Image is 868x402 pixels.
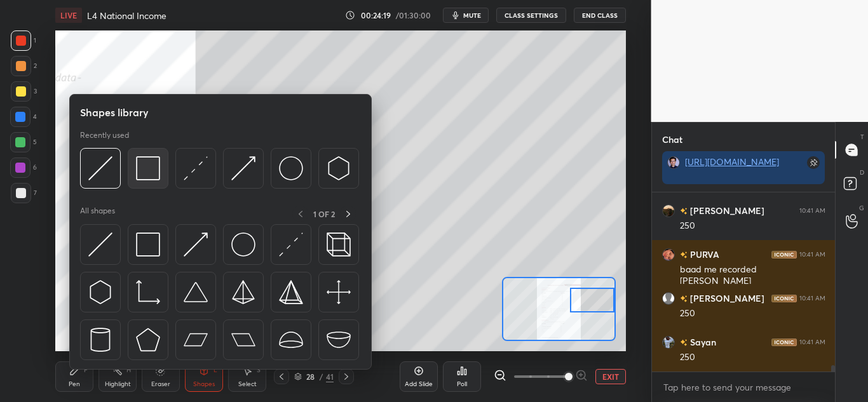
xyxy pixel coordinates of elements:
[84,367,88,373] div: P
[327,280,351,304] img: svg+xml;charset=utf-8,%3Csvg%20xmlns%3D%22http%3A%2F%2Fwww.w3.org%2F2000%2Fsvg%22%20width%3D%2240...
[771,295,797,302] img: iconic-dark.1390631f.png
[55,8,82,23] div: LIVE
[327,156,351,180] img: svg+xml;charset=utf-8,%3Csvg%20xmlns%3D%22http%3A%2F%2Fwww.w3.org%2F2000%2Fsvg%22%20width%3D%2230...
[231,328,255,352] img: svg+xml;charset=utf-8,%3Csvg%20xmlns%3D%22http%3A%2F%2Fwww.w3.org%2F2000%2Fsvg%22%20width%3D%2244...
[88,232,112,257] img: svg+xml;charset=utf-8,%3Csvg%20xmlns%3D%22http%3A%2F%2Fwww.w3.org%2F2000%2Fsvg%22%20width%3D%2230...
[860,168,864,177] p: D
[860,132,864,142] p: T
[326,371,334,382] div: 41
[11,81,37,102] div: 3
[88,156,112,180] img: svg+xml;charset=utf-8,%3Csvg%20xmlns%3D%22http%3A%2F%2Fwww.w3.org%2F2000%2Fsvg%22%20width%3D%2230...
[680,351,825,364] div: 250
[257,367,261,373] div: S
[457,381,467,387] div: Poll
[231,232,255,257] img: svg+xml;charset=utf-8,%3Csvg%20xmlns%3D%22http%3A%2F%2Fwww.w3.org%2F2000%2Fsvg%22%20width%3D%2236...
[238,381,257,387] div: Select
[771,251,797,258] img: iconic-dark.1390631f.png
[667,156,680,169] img: 5f78e08646bc44f99abb663be3a7d85a.jpg
[680,295,688,302] img: no-rating-badge.077c3623.svg
[214,367,217,373] div: L
[279,280,303,304] img: svg+xml;charset=utf-8,%3Csvg%20xmlns%3D%22http%3A%2F%2Fwww.w3.org%2F2000%2Fsvg%22%20width%3D%2234...
[151,381,170,387] div: Eraser
[88,280,112,304] img: svg+xml;charset=utf-8,%3Csvg%20xmlns%3D%22http%3A%2F%2Fwww.w3.org%2F2000%2Fsvg%22%20width%3D%2230...
[10,132,37,152] div: 5
[662,292,675,305] img: default.png
[595,369,626,384] button: EXIT
[662,336,675,349] img: 943dad87eabb45438cd5204a8cec5925.jpg
[799,251,825,258] div: 10:41 AM
[80,105,149,120] h5: Shapes library
[680,208,688,215] img: no-rating-badge.077c3623.svg
[799,338,825,346] div: 10:41 AM
[87,10,166,22] h4: L4 National Income
[231,280,255,304] img: svg+xml;charset=utf-8,%3Csvg%20xmlns%3D%22http%3A%2F%2Fwww.w3.org%2F2000%2Fsvg%22%20width%3D%2234...
[405,381,433,387] div: Add Slide
[136,280,160,304] img: svg+xml;charset=utf-8,%3Csvg%20xmlns%3D%22http%3A%2F%2Fwww.w3.org%2F2000%2Fsvg%22%20width%3D%2233...
[11,56,37,76] div: 2
[685,156,779,168] a: [URL][DOMAIN_NAME]
[688,248,719,261] h6: PURVA
[313,209,335,219] p: 1 OF 2
[652,192,836,372] div: grid
[680,307,825,320] div: 250
[463,11,481,20] span: mute
[184,280,208,304] img: svg+xml;charset=utf-8,%3Csvg%20xmlns%3D%22http%3A%2F%2Fwww.w3.org%2F2000%2Fsvg%22%20width%3D%2238...
[304,373,317,380] div: 28
[69,381,80,387] div: Pen
[688,291,764,305] h6: [PERSON_NAME]
[771,338,797,346] img: iconic-dark.1390631f.png
[680,339,688,346] img: no-rating-badge.077c3623.svg
[184,156,208,180] img: svg+xml;charset=utf-8,%3Csvg%20xmlns%3D%22http%3A%2F%2Fwww.w3.org%2F2000%2Fsvg%22%20width%3D%2230...
[574,8,626,23] button: End Class
[126,367,131,373] div: H
[11,183,37,203] div: 7
[688,204,764,217] h6: [PERSON_NAME]
[443,8,489,23] button: mute
[136,328,160,352] img: svg+xml;charset=utf-8,%3Csvg%20xmlns%3D%22http%3A%2F%2Fwww.w3.org%2F2000%2Fsvg%22%20width%3D%2234...
[279,232,303,257] img: svg+xml;charset=utf-8,%3Csvg%20xmlns%3D%22http%3A%2F%2Fwww.w3.org%2F2000%2Fsvg%22%20width%3D%2230...
[496,8,566,23] button: CLASS SETTINGS
[327,328,351,352] img: svg+xml;charset=utf-8,%3Csvg%20xmlns%3D%22http%3A%2F%2Fwww.w3.org%2F2000%2Fsvg%22%20width%3D%2238...
[799,295,825,302] div: 10:41 AM
[688,335,716,349] h6: Sayan
[799,207,825,215] div: 10:41 AM
[662,248,675,261] img: 93674a53cbd54b25ad4945d795c22713.jpg
[80,130,129,140] p: Recently used
[680,220,825,232] div: 250
[193,381,215,387] div: Shapes
[231,156,255,180] img: svg+xml;charset=utf-8,%3Csvg%20xmlns%3D%22http%3A%2F%2Fwww.w3.org%2F2000%2Fsvg%22%20width%3D%2230...
[184,232,208,257] img: svg+xml;charset=utf-8,%3Csvg%20xmlns%3D%22http%3A%2F%2Fwww.w3.org%2F2000%2Fsvg%22%20width%3D%2230...
[11,30,36,51] div: 1
[10,107,37,127] div: 4
[184,328,208,352] img: svg+xml;charset=utf-8,%3Csvg%20xmlns%3D%22http%3A%2F%2Fwww.w3.org%2F2000%2Fsvg%22%20width%3D%2244...
[279,328,303,352] img: svg+xml;charset=utf-8,%3Csvg%20xmlns%3D%22http%3A%2F%2Fwww.w3.org%2F2000%2Fsvg%22%20width%3D%2238...
[88,328,112,352] img: svg+xml;charset=utf-8,%3Csvg%20xmlns%3D%22http%3A%2F%2Fwww.w3.org%2F2000%2Fsvg%22%20width%3D%2228...
[680,264,825,288] div: baad me recorded [PERSON_NAME]
[327,232,351,257] img: svg+xml;charset=utf-8,%3Csvg%20xmlns%3D%22http%3A%2F%2Fwww.w3.org%2F2000%2Fsvg%22%20width%3D%2235...
[136,232,160,257] img: svg+xml;charset=utf-8,%3Csvg%20xmlns%3D%22http%3A%2F%2Fwww.w3.org%2F2000%2Fsvg%22%20width%3D%2234...
[680,251,688,258] img: no-rating-badge.077c3623.svg
[662,204,675,217] img: 73d917518c9248fa9b7c27d85bd7e3e5.jpg
[105,381,131,387] div: Highlight
[859,203,864,213] p: G
[10,157,37,178] div: 6
[652,123,693,156] p: Chat
[320,373,323,380] div: /
[80,206,115,222] p: All shapes
[279,156,303,180] img: svg+xml;charset=utf-8,%3Csvg%20xmlns%3D%22http%3A%2F%2Fwww.w3.org%2F2000%2Fsvg%22%20width%3D%2236...
[136,156,160,180] img: svg+xml;charset=utf-8,%3Csvg%20xmlns%3D%22http%3A%2F%2Fwww.w3.org%2F2000%2Fsvg%22%20width%3D%2234...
